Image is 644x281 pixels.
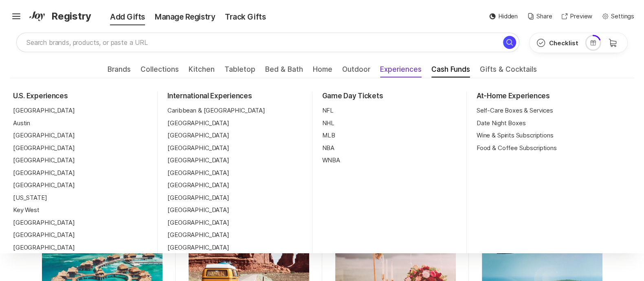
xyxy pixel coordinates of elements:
a: Food & Coffee Subscriptions [477,144,557,153]
a: NBA [322,144,335,153]
a: [GEOGRAPHIC_DATA] [167,218,229,228]
a: [GEOGRAPHIC_DATA] [167,230,229,240]
button: Search for [503,36,516,49]
a: [GEOGRAPHIC_DATA] [167,168,229,178]
a: Key West [13,206,40,215]
a: Self-Care Boxes & Services [477,106,553,115]
p: Preview [570,12,592,21]
a: Gifts & Cocktails [480,65,537,78]
a: Wine & Spirits Subscriptions [477,131,554,140]
a: [GEOGRAPHIC_DATA] [167,181,229,190]
a: [GEOGRAPHIC_DATA] [13,106,75,115]
p: Hidden [498,12,518,21]
a: [GEOGRAPHIC_DATA] [167,206,229,215]
a: [GEOGRAPHIC_DATA] [13,168,75,178]
a: Home [313,65,332,78]
a: Kitchen [189,65,215,78]
p: Share [536,12,552,21]
span: Registry [51,9,91,24]
a: [GEOGRAPHIC_DATA] [13,218,75,228]
a: Tabletop [224,65,255,78]
a: NFL [322,106,334,115]
a: Experiences [380,65,422,78]
a: WNBA [322,156,340,165]
a: [GEOGRAPHIC_DATA] [13,181,75,190]
a: At-Home Experiences [477,91,550,101]
a: [GEOGRAPHIC_DATA] [167,119,229,128]
a: Outdoor [342,65,370,78]
a: Austin [13,119,30,128]
div: Add Gifts [94,11,150,23]
a: [GEOGRAPHIC_DATA] [167,193,229,203]
a: Game Day Tickets [322,91,383,101]
a: [GEOGRAPHIC_DATA] [167,131,229,140]
a: Brands [108,65,131,78]
a: Cash Funds [431,65,470,78]
a: Bed & Bath [265,65,303,78]
a: Caribbean & [GEOGRAPHIC_DATA] [167,106,265,115]
a: NHL [322,119,335,128]
a: [US_STATE] [13,193,47,203]
button: Checklist [530,33,585,53]
div: Manage Registry [150,11,220,23]
button: Settings [602,12,634,21]
a: [GEOGRAPHIC_DATA] [13,243,75,252]
a: [GEOGRAPHIC_DATA] [13,230,75,240]
a: [GEOGRAPHIC_DATA] [13,131,75,140]
a: Collections [141,65,179,78]
input: Search brands, products, or paste a URL [16,33,519,52]
a: U.S. Experiences [13,91,68,101]
button: Share [528,12,552,21]
a: International Experiences [167,91,252,101]
a: [GEOGRAPHIC_DATA] [167,144,229,153]
a: [GEOGRAPHIC_DATA] [167,156,229,165]
a: [GEOGRAPHIC_DATA] [13,156,75,165]
button: Preview [562,12,592,21]
a: Date Night Boxes [477,119,526,128]
p: Settings [611,12,634,21]
button: Hidden [489,12,518,21]
div: Track Gifts [220,11,270,23]
a: MLB [322,131,336,140]
a: [GEOGRAPHIC_DATA] [167,243,229,252]
a: [GEOGRAPHIC_DATA] [13,144,75,153]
